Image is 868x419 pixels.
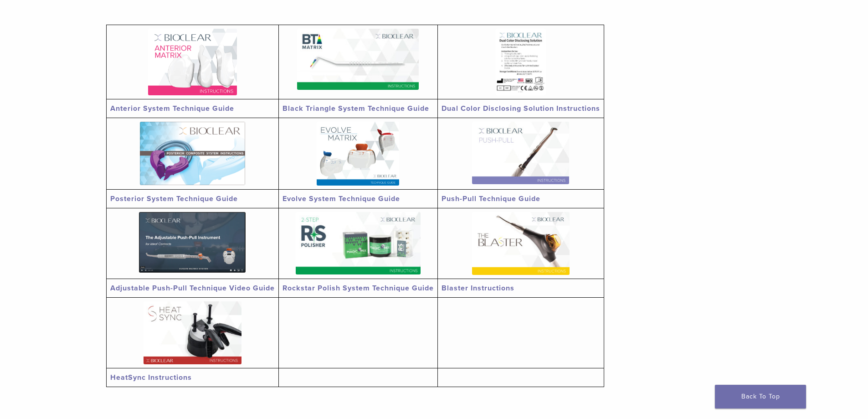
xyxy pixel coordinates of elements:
[282,194,400,203] a: Evolve System Technique Guide
[442,104,600,113] a: Dual Color Disclosing Solution Instructions
[442,194,540,203] a: Push-Pull Technique Guide
[110,194,238,203] a: Posterior System Technique Guide
[110,373,192,382] a: HeatSync Instructions
[715,385,806,409] a: Back To Top
[110,104,234,113] a: Anterior System Technique Guide
[282,104,429,113] a: Black Triangle System Technique Guide
[282,284,434,293] a: Rockstar Polish System Technique Guide
[110,284,275,293] a: Adjustable Push-Pull Technique Video Guide
[442,284,514,293] a: Blaster Instructions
